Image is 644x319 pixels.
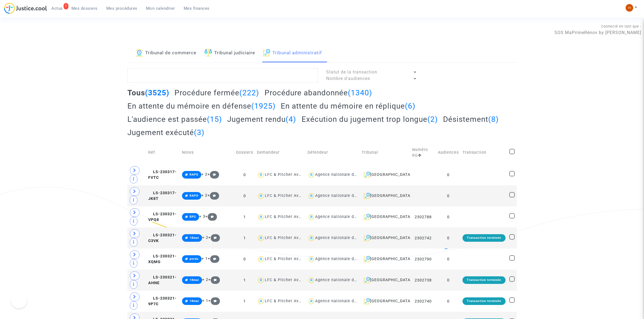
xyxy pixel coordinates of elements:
img: icon-user.svg [257,276,265,284]
img: icon-archive.svg [364,256,370,262]
h2: Tous [127,88,169,98]
h2: En attente du mémoire en réplique [281,101,415,111]
img: icon-user.svg [257,171,265,179]
td: Réf. [146,141,180,164]
span: (1340) [348,88,372,97]
span: Connecté en tant que : [601,24,641,28]
a: Mes dossiers [67,4,102,12]
img: icon-banque.svg [136,49,143,56]
span: 18mai [190,236,199,240]
span: Mes procédures [106,6,137,11]
img: icon-archive.svg [364,298,370,304]
div: LFC & Pitcher Avocat [265,236,308,240]
span: (4) [286,115,296,124]
td: 1 [234,206,255,227]
span: + [208,277,220,282]
td: 2302788 [410,206,436,227]
span: + 2 [202,235,208,240]
img: icon-user.svg [308,255,315,263]
td: Numéro RG [410,141,436,164]
span: (8) [488,115,499,124]
div: [GEOGRAPHIC_DATA] [362,256,409,262]
div: LFC & Pitcher Avocat [265,278,308,282]
h2: En attente du mémoire en défense [127,101,276,111]
span: (1925) [251,102,276,110]
span: + [208,298,220,303]
img: icon-user.svg [257,213,265,221]
td: 1 [234,227,255,249]
div: LFC & Pitcher Avocat [265,214,308,219]
div: Agence nationale de l'habitat [315,172,375,177]
div: Agence nationale de l'habitat [315,299,375,303]
span: + [208,256,219,261]
img: icon-user.svg [257,255,265,263]
img: fc99b196863ffcca57bb8fe2645aafd9 [626,4,633,12]
div: Transaction terminée [463,234,506,242]
span: (6) [405,102,415,110]
iframe: Help Scout Beacon - Open [11,292,27,308]
div: LFC & Pitcher Avocat [265,172,308,177]
img: icon-archive.svg [263,49,270,56]
img: icon-user.svg [308,171,315,179]
div: LFC & Pitcher Avocat [265,193,308,198]
div: [GEOGRAPHIC_DATA] [362,193,409,199]
a: Mon calendrier [142,4,179,12]
img: icon-archive.svg [364,172,370,178]
span: (3525) [145,88,169,97]
img: jc-logo.svg [4,3,47,14]
span: (222) [239,88,259,97]
span: LS-230321-9P7C [148,296,177,307]
td: 2302740 [410,291,436,312]
img: icon-user.svg [257,192,265,200]
td: 0 [234,164,255,185]
img: icon-user.svg [257,234,265,242]
span: + 1 [202,256,208,261]
span: LS-230321-AHNE [148,275,177,286]
span: LS-230321-VPQ8 [148,212,177,222]
h2: Exécution du jugement trop longue [302,115,438,124]
td: 0 [234,249,255,270]
span: Mes dossiers [71,6,98,11]
span: LS-230321-XQMG [148,254,177,264]
td: Défendeur [306,141,360,164]
div: 7 [64,3,68,9]
span: Nombre d'audiences [326,76,370,81]
td: 1 [234,291,255,312]
span: RPC [190,215,196,219]
span: Actus [51,6,63,11]
td: 2302790 [410,249,436,270]
div: [GEOGRAPHIC_DATA] [362,298,409,304]
span: 18mai [190,299,199,303]
span: + [207,172,219,177]
a: Mes finances [179,4,214,12]
span: LS-230317-JK8T [148,191,177,201]
div: [GEOGRAPHIC_DATA] [362,214,409,220]
td: 0 [436,270,461,291]
td: Notes [180,141,234,164]
img: icon-archive.svg [364,193,370,199]
td: Tribunal [360,141,411,164]
h2: Procédure abandonnée [265,88,372,98]
span: 18mai [190,278,199,282]
td: 1 [234,270,255,291]
span: Mes finances [184,6,210,11]
td: 0 [234,185,255,206]
img: icon-user.svg [257,297,265,305]
img: icon-user.svg [308,297,315,305]
span: (15) [207,115,222,124]
img: icon-user.svg [308,213,315,221]
span: + 3 [199,214,205,219]
img: icon-archive.svg [364,214,370,220]
div: Agence nationale de l'habitat [315,278,375,282]
td: Audiences [436,141,461,164]
td: 0 [436,227,461,249]
div: LFC & Pitcher Avocat [265,299,308,303]
td: 0 [436,249,461,270]
div: [GEOGRAPHIC_DATA] [362,172,409,178]
a: Mes procédures [102,4,142,12]
h2: L'audience est passée [127,115,222,124]
h2: Jugement rendu [227,115,296,124]
a: Tribunal administratif [263,44,322,62]
span: RAPO [190,194,198,197]
a: 7Actus [47,4,67,12]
